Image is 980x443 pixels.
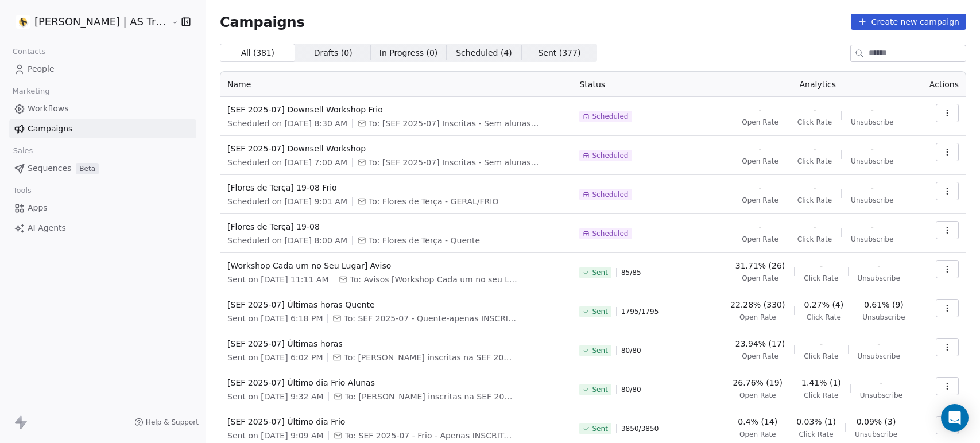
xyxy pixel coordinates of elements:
span: 31.71% (26) [735,260,785,271]
span: Scheduled [592,229,628,238]
span: [SEF 2025-07] Último dia Frio Alunas [227,377,565,388]
span: Open Rate [739,391,776,400]
span: Scheduled on [DATE] 8:30 AM [227,118,347,129]
span: Sent [592,307,607,316]
span: Click Rate [804,274,838,283]
span: 22.28% (330) [730,299,785,310]
span: - [871,182,874,193]
span: [SEF 2025-07] Downsell Workshop [227,143,565,154]
button: Create new campaign [851,14,966,30]
span: Sent [592,385,607,394]
span: Click Rate [797,157,832,166]
span: 26.76% (19) [733,377,783,388]
span: Help & Support [146,418,199,427]
span: 80 / 80 [621,385,641,394]
span: - [813,143,816,154]
span: [Flores de Terça] 19-08 [227,221,565,232]
span: To: Alunas inscritas na SEF 2025-07 [345,391,517,402]
span: Scheduled on [DATE] 9:01 AM [227,196,347,207]
span: Open Rate [742,352,778,361]
div: Open Intercom Messenger [941,404,969,432]
span: Tools [8,182,36,199]
span: - [758,182,761,193]
span: 0.4% (14) [738,416,777,428]
span: Sent on [DATE] 6:18 PM [227,313,323,324]
span: Sent on [DATE] 9:09 AM [227,430,324,441]
span: - [813,221,816,232]
span: Open Rate [739,430,776,439]
span: [SEF 2025-07] Downsell Workshop Frio [227,104,565,115]
span: Click Rate [804,391,838,400]
span: To: SEF 2025-07 - Frio - Apenas INSCRITAS SEM ALUNAS [345,430,517,441]
span: Sales [8,142,38,160]
th: Name [220,72,572,97]
span: - [871,221,874,232]
span: To: Avisos [Workshop Cada um no seu Lugar] INSCRITAS [350,274,522,285]
span: Scheduled [592,151,628,160]
span: Click Rate [797,235,832,244]
span: Unsubscribe [851,196,893,205]
span: Open Rate [742,235,778,244]
span: Open Rate [742,118,778,127]
span: In Progress ( 0 ) [379,47,438,59]
span: - [820,260,823,271]
span: People [28,63,55,75]
a: Workflows [9,99,196,118]
span: - [871,143,874,154]
span: Beta [76,163,99,174]
span: Unsubscribe [851,118,893,127]
span: Click Rate [799,430,833,439]
span: 23.94% (17) [735,338,785,349]
span: - [877,338,880,349]
span: To: Alunas inscritas na SEF 2025-07 [344,352,516,363]
span: Scheduled ( 4 ) [456,47,512,59]
a: Campaigns [9,119,196,138]
span: Open Rate [739,313,776,322]
span: [Workshop Cada um no Seu Lugar] Aviso [227,260,565,271]
span: Scheduled on [DATE] 7:00 AM [227,157,347,168]
span: [SEF 2025-07] Últimas horas [227,338,565,349]
span: Campaigns [28,123,72,135]
span: Scheduled on [DATE] 8:00 AM [227,235,347,246]
span: Sent on [DATE] 11:11 AM [227,274,328,285]
span: - [820,338,823,349]
span: Sent [592,268,607,277]
a: Help & Support [134,418,199,427]
a: Apps [9,199,196,217]
span: Sequences [28,162,71,174]
span: [SEF 2025-07] Últimas horas Quente [227,299,565,310]
span: - [758,221,761,232]
button: [PERSON_NAME] | AS Treinamentos [14,12,163,32]
span: 0.09% (3) [857,416,896,428]
span: Unsubscribe [858,352,900,361]
a: SequencesBeta [9,159,196,178]
span: [SEF 2025-07] Último dia Frio [227,416,565,428]
span: Scheduled [592,190,628,199]
span: Scheduled [592,112,628,121]
span: Sent on [DATE] 9:32 AM [227,391,324,402]
span: Unsubscribe [851,235,893,244]
span: Open Rate [742,196,778,205]
span: Contacts [7,43,51,60]
span: Unsubscribe [860,391,902,400]
a: People [9,60,196,79]
span: - [813,182,816,193]
span: Marketing [7,83,55,100]
span: Sent [592,424,607,433]
a: AI Agents [9,219,196,238]
span: 0.03% (1) [796,416,836,428]
span: Unsubscribe [862,313,905,322]
span: - [758,143,761,154]
span: Click Rate [797,196,832,205]
img: Logo%202022%20quad.jpg [16,15,30,29]
span: [Flores de Terça] 19-08 Frio [227,182,565,193]
span: Open Rate [742,157,778,166]
span: 3850 / 3850 [621,424,659,433]
span: Sent [592,346,607,355]
span: To: Flores de Terça - Quente [369,235,480,246]
span: - [758,104,761,115]
span: To: SEF 2025-07 - Quente-apenas INSCRITAS SEM ALUNAS [344,313,516,324]
span: To: [SEF 2025-07] Inscritas - Sem alunas do JS QUENTE [369,157,541,168]
span: [PERSON_NAME] | AS Treinamentos [34,14,168,29]
span: 1795 / 1795 [621,307,659,316]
